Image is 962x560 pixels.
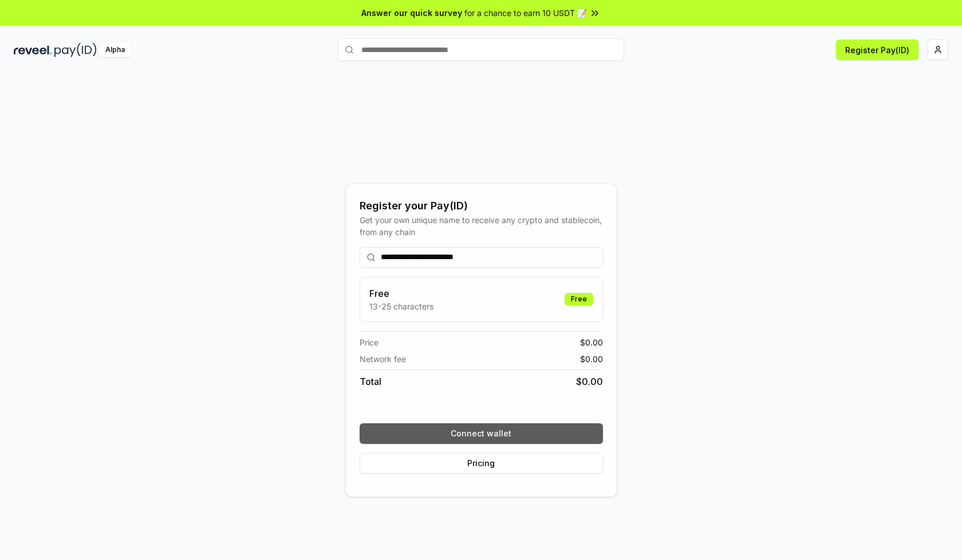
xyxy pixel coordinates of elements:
span: Price [360,336,379,348]
span: $ 0.00 [580,353,603,365]
div: Alpha [99,43,131,57]
span: Answer our quick survey [361,7,462,19]
button: Connect wallet [360,423,603,444]
div: Get your own unique name to receive any crypto and stablecoin, from any chain [360,214,603,238]
h3: Free [369,287,433,300]
span: Total [360,375,381,388]
span: $ 0.00 [576,375,603,388]
span: Network fee [360,353,406,365]
span: for a chance to earn 10 USDT 📝 [464,7,587,19]
div: Free [565,293,593,305]
div: Register your Pay(ID) [360,198,603,214]
button: Pricing [360,453,603,474]
img: pay_id [54,43,97,57]
span: $ 0.00 [580,336,603,348]
img: reveel_dark [14,43,52,57]
p: 13-25 characters [369,300,433,312]
button: Register Pay(ID) [836,39,918,60]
